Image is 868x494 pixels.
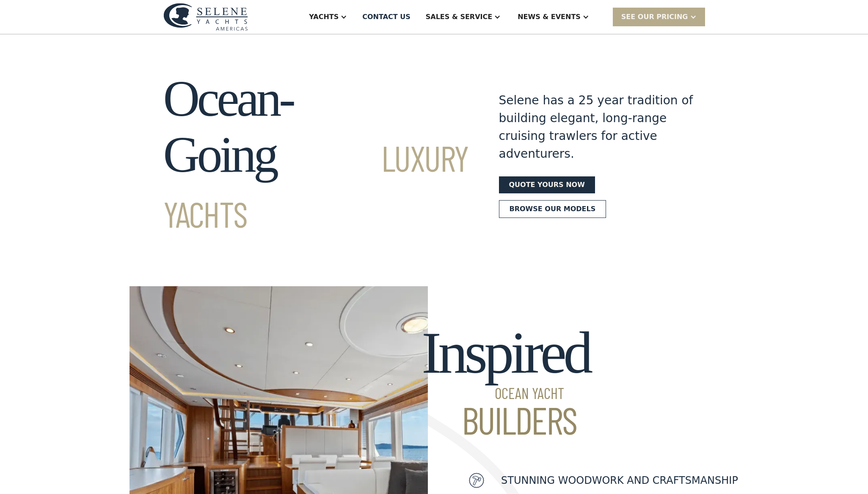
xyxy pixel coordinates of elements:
[499,92,694,163] div: Selene has a 25 year tradition of building elegant, long-range cruising trawlers for active adven...
[163,136,468,235] span: Luxury Yachts
[422,320,590,439] h2: Inspired
[499,200,606,218] a: Browse our models
[309,12,339,22] div: Yachts
[422,401,590,439] span: Builders
[362,12,411,22] div: Contact US
[163,3,248,31] img: logo
[518,12,581,22] div: News & EVENTS
[499,176,595,193] a: Quote yours now
[422,385,590,401] span: Ocean Yacht
[426,12,492,22] div: Sales & Service
[163,71,468,239] h1: Ocean-Going
[613,8,705,26] div: SEE Our Pricing
[621,12,688,22] div: SEE Our Pricing
[501,473,738,488] p: Stunning woodwork and craftsmanship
